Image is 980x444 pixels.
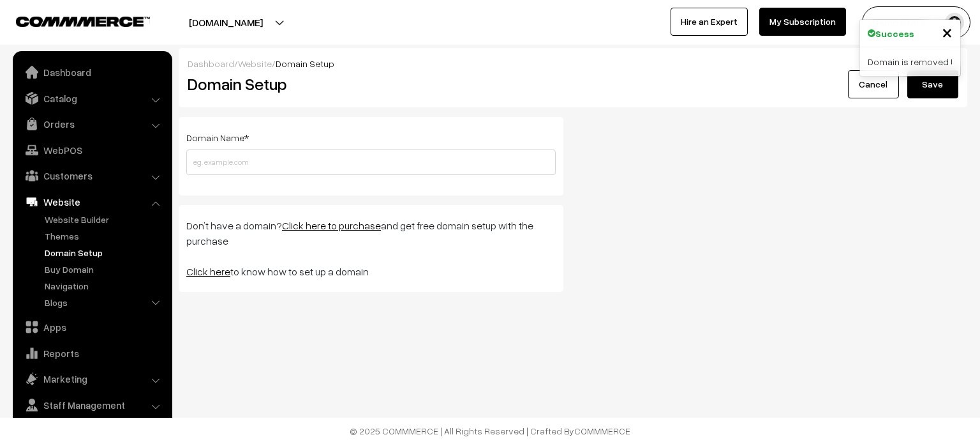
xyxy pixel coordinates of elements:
[16,367,168,390] a: Marketing
[16,139,168,162] a: WebPOS
[862,6,970,38] button: Demo Store
[574,425,630,436] a: COMMMERCE
[907,70,958,98] button: Save
[186,264,556,279] p: to know how to set up a domain
[144,6,308,38] button: [DOMAIN_NAME]
[16,342,168,365] a: Reports
[188,57,958,70] div: / /
[16,394,168,417] a: Staff Management
[41,296,168,309] a: Blogs
[671,8,748,36] a: Hire an Expert
[860,47,960,76] div: Domain is removed !
[188,58,234,69] a: Dashboard
[16,190,168,213] a: Website
[186,265,230,278] a: Click here
[238,58,272,69] a: Website
[16,112,168,135] a: Orders
[16,61,168,84] a: Dashboard
[276,58,334,69] span: Domain Setup
[186,218,556,249] p: Don’t have a domain? and get free domain setup with the purchase
[759,8,846,36] a: My Subscription
[942,22,953,42] button: Close
[188,74,695,94] h2: Domain Setup
[16,17,150,26] img: COMMMERCE
[282,219,381,232] a: Click here to purchase
[945,13,964,32] img: user
[41,246,168,259] a: Domain Setup
[848,70,899,98] a: Cancel
[41,263,168,276] a: Buy Domain
[16,87,168,110] a: Catalog
[16,13,128,28] a: COMMMERCE
[16,164,168,187] a: Customers
[186,149,556,175] input: eg. example.com
[942,20,953,43] span: ×
[41,213,168,226] a: Website Builder
[875,27,914,40] strong: Success
[186,131,249,144] label: Domain Name
[41,279,168,293] a: Navigation
[41,229,168,243] a: Themes
[16,316,168,339] a: Apps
